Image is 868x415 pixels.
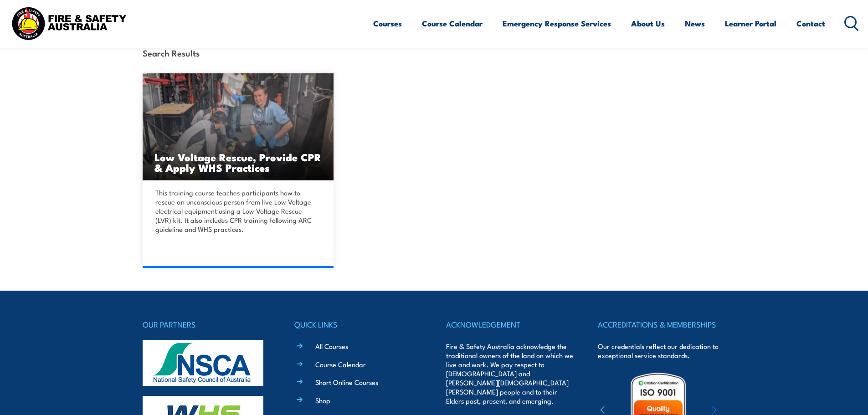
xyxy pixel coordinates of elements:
h4: ACKNOWLEDGEMENT [446,318,574,331]
a: News [685,11,705,36]
a: Short Online Courses [315,377,378,387]
a: Contact [796,11,825,36]
a: All Courses [315,341,348,351]
h3: Low Voltage Rescue, Provide CPR & Apply WHS Practices [154,152,322,173]
a: About Us [631,11,665,36]
h4: ACCREDITATIONS & MEMBERSHIPS [598,318,725,331]
a: Emergency Response Services [503,11,611,36]
a: Low Voltage Rescue, Provide CPR & Apply WHS Practices [143,73,334,180]
a: Course Calendar [422,11,483,36]
p: Our credentials reflect our dedication to exceptional service standards. [598,342,725,360]
img: nsca-logo-footer [143,340,263,386]
a: Shop [315,395,330,405]
p: This training course teaches participants how to rescue an unconscious person from live Low Volta... [155,188,318,234]
strong: Search Results [143,46,200,59]
a: Course Calendar [315,359,366,369]
img: Low Voltage Rescue, Provide CPR & Apply WHS Practices TRAINING [143,73,334,180]
a: Learner Portal [725,11,776,36]
h4: QUICK LINKS [294,318,422,331]
h4: OUR PARTNERS [143,318,270,331]
p: Fire & Safety Australia acknowledge the traditional owners of the land on which we live and work.... [446,342,574,405]
a: Courses [373,11,402,36]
